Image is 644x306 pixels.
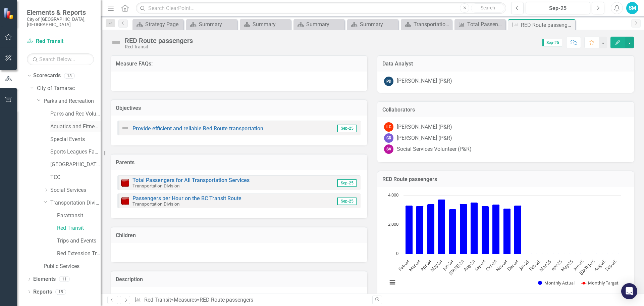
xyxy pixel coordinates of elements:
[593,258,607,272] text: Aug-25
[145,20,182,29] div: Strategy Page
[337,125,357,132] span: Sep-25
[438,199,445,254] path: May-24, 3,729. Monthly Actual.
[37,85,101,92] a: City of Tamarac
[27,16,94,28] small: City of [GEOGRAPHIC_DATA], [GEOGRAPHIC_DATA]
[121,124,129,132] img: Not Defined
[495,258,509,272] text: Nov-24
[50,174,101,181] a: TCC
[337,198,357,205] span: Sep-25
[132,195,241,202] a: Passengers per Hour on the BC Transit Route
[27,38,94,45] a: Red Transit
[572,258,585,272] text: Jun-25
[441,258,454,272] text: Jun-24
[612,254,619,254] path: Sep-25, 2.07. Monthly Actual.
[414,20,450,29] div: Transportation - Program Description (7050)
[517,258,531,272] text: Jan-25
[50,110,101,118] a: Parks and Rec Volunteers
[473,258,487,272] text: Sep-24
[44,97,101,105] a: Parks and Recreation
[50,123,101,131] a: Aquatics and Fitness Center
[349,20,396,29] a: Summary
[550,258,563,272] text: Apr-25
[408,258,422,272] text: Mar-24
[295,20,343,29] a: Summary
[525,254,532,254] path: Jan-25, 2.07. Monthly Actual.
[384,144,393,154] div: SV
[538,258,552,272] text: Mar-25
[621,283,637,299] div: Open Intercom Messenger
[396,250,398,256] text: 0
[116,61,362,67] h3: Measure FAQs:
[538,280,574,286] button: Show Monthly Actual
[569,254,576,254] path: May-25, 2.07. Monthly Actual.
[536,254,543,254] path: Feb-25, 2.07. Monthly Actual.
[406,205,413,254] path: Feb-24, 3,327. Monthly Actual.
[144,297,171,303] a: Red Transit
[578,258,596,276] text: [DATE]-25
[384,122,393,132] div: LC
[382,176,629,182] h3: RED Route passengers
[50,199,101,207] a: Transportation Division
[406,199,619,254] g: Monthly Actual, series 1 of 2. Bar series with 20 bars.
[384,192,625,293] svg: Interactive chart
[419,258,433,272] text: Apr-24
[44,263,101,270] a: Public Services
[200,297,253,303] div: RED Route passengers
[116,232,362,238] h3: Children
[50,148,101,156] a: Sports Leagues Facilities Fields
[55,289,66,295] div: 15
[59,276,70,282] div: 11
[132,177,250,183] a: Total Passengers for All Transportation Services
[559,258,574,273] text: May-25
[174,297,197,303] a: Measures
[360,20,396,29] div: Summary
[397,123,452,131] div: [PERSON_NAME] (P&R)
[462,258,476,272] text: Aug-24
[449,209,457,254] path: Jun-24, 3,075. Monthly Actual.
[521,21,574,29] div: RED Route passengers
[57,250,101,258] a: Red Extension Transit
[57,237,101,245] a: Trips and Events
[471,3,504,13] button: Search
[199,20,235,29] div: Summary
[57,212,101,220] a: Paratransit
[253,20,289,29] div: Summary
[542,39,562,46] span: Sep-25
[382,61,629,67] h3: Data Analyst
[484,258,498,272] text: Oct-24
[57,224,101,232] a: Red Transit
[132,125,263,132] a: Provide efficient and reliable Red Route transportation
[447,258,466,276] text: [DATE]-24
[388,221,398,227] text: 2,000
[382,107,629,113] h3: Collaborators
[416,206,424,254] path: Mar-24, 3,295. Monthly Actual.
[397,134,452,142] div: [PERSON_NAME] (P&R)
[388,278,397,287] button: View chart menu, Chart
[27,53,94,65] input: Search Below...
[456,20,504,29] a: Total Passengers for All Transportation Services
[132,201,180,207] small: Transportation Division
[460,204,467,254] path: Jul-24, 3,427. Monthly Actual.
[111,37,121,48] img: Not Defined
[427,204,435,254] path: Apr-24, 3,422. Monthly Actual.
[492,204,500,254] path: Oct-24, 3,397. Monthly Actual.
[402,20,450,29] a: Transportation - Program Description (7050)
[604,258,618,272] text: Sep-25
[33,288,52,296] a: Reports
[121,179,129,187] img: Below target
[3,7,15,19] img: ClearPoint Strategy
[482,206,489,254] path: Sep-24, 3,280. Monthly Actual.
[384,77,393,86] div: PD
[558,254,565,254] path: Apr-25, 2.07. Monthly Actual.
[125,37,193,44] div: RED Route passengers
[626,2,638,14] button: SM
[481,5,495,10] span: Search
[503,208,511,254] path: Nov-24, 3,108. Monthly Actual.
[337,179,357,187] span: Sep-25
[64,73,75,79] div: 18
[116,276,362,282] h3: Description
[116,105,362,111] h3: Objectives
[590,254,597,254] path: Jul-25, 2.07. Monthly Actual.
[471,202,478,254] path: Aug-24, 3,520. Monthly Actual.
